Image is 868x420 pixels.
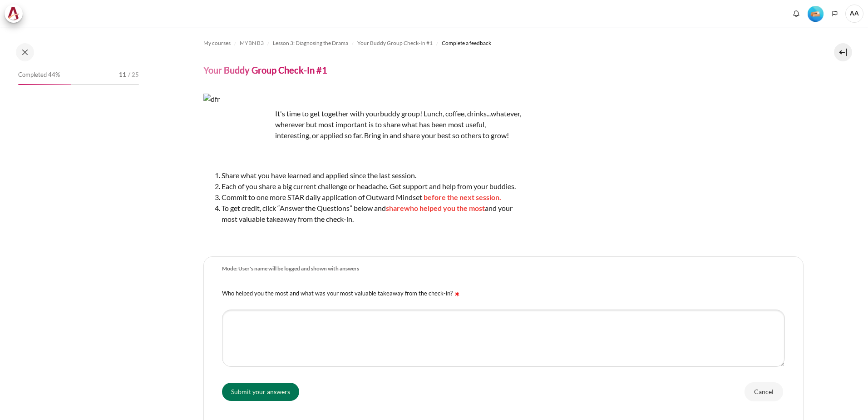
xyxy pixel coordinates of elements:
img: Required field [453,290,462,299]
span: Your Buddy Group Check-In #1 [357,39,433,47]
li: Commit to one more STAR daily application of Outward Mindset [222,192,521,203]
span: AA [845,5,863,23]
span: Each of you share a big current challenge or headache. Get support and help from your buddies. [222,182,516,190]
a: Lesson 3: Diagnosing the Drama [273,38,348,49]
p: buddy group! Lunch, coffee, drinks...whatever, wherever but most important is to share what has b... [203,108,521,141]
input: Cancel [745,382,783,401]
span: Completed 44% [18,70,60,80]
span: who helped you the most [404,204,485,212]
img: dfr [203,94,271,162]
span: share [386,204,404,212]
img: Architeck [7,7,20,20]
a: Architeck Architeck [5,5,27,23]
a: Your Buddy Group Check-In #1 [357,38,433,49]
div: Show notification window with no new notifications [789,7,803,20]
img: Level #2 [808,6,824,22]
span: It's time to get together with your [275,109,380,118]
li: Share what you have learned and applied since the last session. [222,170,521,181]
label: Who helped you the most and what was your most valuable takeaway from the check-in? [222,290,462,297]
span: / 25 [128,70,139,80]
h4: Your Buddy Group Check-In #1 [203,64,327,76]
span: Complete a feedback [442,39,491,47]
span: MYBN B3 [240,39,264,47]
a: My courses [203,38,231,49]
a: User menu [845,5,863,23]
div: Level #2 [808,5,824,22]
button: Languages [828,7,842,20]
a: MYBN B3 [240,38,264,49]
span: Lesson 3: Diagnosing the Drama [273,39,348,47]
a: Level #2 [804,5,827,22]
span: 11 [119,70,126,80]
div: Mode: User's name will be logged and shown with answers [222,265,359,273]
li: To get credit, click “Answer the Questions” below and and your most valuable takeaway from the ch... [222,203,521,225]
nav: Navigation bar [203,36,804,50]
div: 44% [18,84,71,85]
input: Submit your answers [222,382,299,400]
span: . [499,193,501,201]
span: before the next session [424,193,499,201]
span: My courses [203,39,231,47]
